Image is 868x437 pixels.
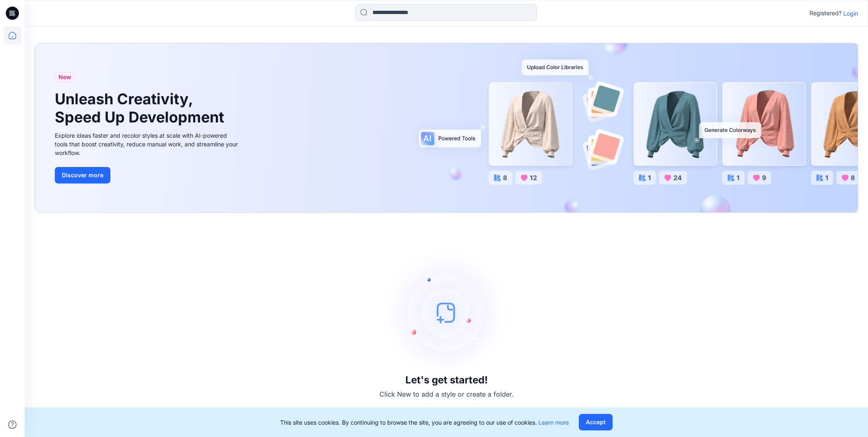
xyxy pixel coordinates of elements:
[55,131,240,157] div: Explore ideas faster and recolor styles at scale with AI-powered tools that boost creativity, red...
[579,414,613,430] button: Accept
[385,251,508,374] img: empty-state-image.svg
[843,9,858,18] p: Login
[55,167,110,183] button: Discover more
[379,389,514,399] p: Click New to add a style or create a folder.
[55,167,240,183] a: Discover more
[810,8,842,18] p: Registered?
[405,374,488,386] h3: Let's get started!
[538,419,569,426] a: Learn more
[55,90,228,126] h1: Unleash Creativity, Speed Up Development
[58,72,71,82] span: New
[280,418,569,427] p: This site uses cookies. By continuing to browse the site, you are agreeing to our use of cookies.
